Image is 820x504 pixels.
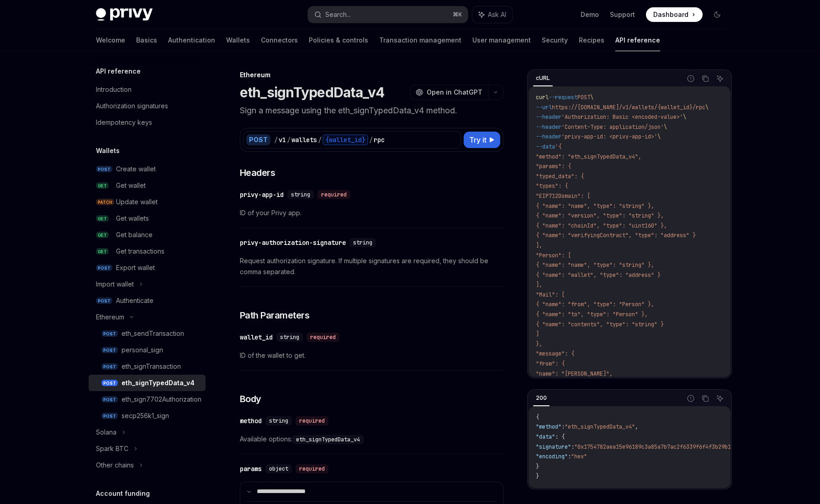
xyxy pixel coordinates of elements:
span: string [291,191,310,198]
span: : [561,423,565,430]
a: Recipes [579,29,604,51]
a: Transaction management [379,29,461,51]
span: --header [536,123,561,131]
span: } [536,463,539,470]
span: Path Parameters [240,309,310,322]
span: { "name": "wallet", "type": "address" } [536,271,661,279]
span: { "name": "to", "type": "Person" }, [536,311,648,318]
button: Ask AI [714,73,726,85]
span: --url [536,104,552,111]
span: POST [96,265,112,271]
span: } [536,472,539,480]
span: "types": { [536,182,568,190]
span: POST [96,297,112,304]
div: {wallet_id} [323,134,368,145]
span: "Person": [ [536,252,571,259]
span: : { [555,433,565,440]
img: dark logo [96,8,153,21]
span: string [269,417,288,424]
a: POSTeth_signTypedData_v4 [89,375,206,391]
span: string [353,239,372,246]
a: POSTpersonal_sign [89,342,206,358]
h5: API reference [96,66,141,77]
span: "eth_signTypedData_v4" [565,423,635,430]
span: "params": { [536,163,571,170]
a: POSTExport wallet [89,260,206,276]
a: POSTCreate wallet [89,161,206,177]
span: --header [536,113,561,121]
span: POST [577,94,590,101]
button: Report incorrect code [685,393,697,404]
div: Authenticate [116,295,153,306]
a: Security [542,29,568,51]
div: POST [246,134,270,145]
div: eth_signTypedData_v4 [122,377,195,388]
a: GETGet wallets [89,210,206,227]
span: { "name": "contents", "type": "string" } [536,321,664,328]
a: POSTAuthenticate [89,292,206,309]
span: "name": "[PERSON_NAME]", [536,370,613,377]
div: eth_signTransaction [122,361,181,372]
div: required [296,464,328,473]
button: Search...⌘K [308,6,468,23]
button: Try it [464,132,500,148]
span: { "name": "from", "type": "Person" }, [536,301,654,308]
span: 'Content-Type: application/json' [561,123,664,131]
a: PATCHUpdate wallet [89,194,206,210]
div: secp256k1_sign [122,410,169,421]
span: POST [101,330,118,337]
span: { "name": "name", "type": "string" }, [536,261,654,269]
span: Try it [469,134,487,145]
div: Introduction [96,84,132,95]
span: "method": "eth_signTypedData_v4", [536,153,641,160]
div: Get wallets [116,213,149,224]
div: Solana [96,427,116,438]
span: object [269,465,288,472]
button: Copy the contents from the code block [699,393,711,404]
span: , [635,423,638,430]
h1: eth_signTypedData_v4 [240,84,385,101]
span: Available options: [240,434,503,445]
div: cURL [533,73,553,84]
a: User management [472,29,531,51]
div: Export wallet [116,262,155,273]
div: Ethereum [240,70,503,80]
span: { "name": "version", "type": "string" }, [536,212,664,219]
a: Basics [136,29,157,51]
span: 'privy-app-id: <privy-app-id>' [561,133,657,140]
span: Open in ChatGPT [427,88,482,97]
div: personal_sign [122,345,163,355]
h5: Account funding [96,488,150,499]
a: Demo [581,10,599,19]
div: v1 [279,135,286,144]
span: "signature" [536,443,571,451]
a: GETGet transactions [89,243,206,260]
div: Update wallet [116,196,158,207]
span: "data" [536,433,555,440]
span: ], [536,281,542,288]
div: required [307,333,339,342]
div: Search... [325,9,351,20]
span: Body [240,393,261,405]
button: Ask AI [714,393,726,404]
code: eth_signTypedData_v4 [292,435,364,444]
span: \ [590,94,593,101]
span: Dashboard [653,10,688,19]
div: Get balance [116,229,153,240]
span: POST [101,396,118,403]
div: privy-authorization-signature [240,238,346,247]
div: eth_sendTransaction [122,328,184,339]
a: POSTeth_sendTransaction [89,325,206,342]
div: method [240,416,262,425]
a: Dashboard [646,7,703,22]
span: { "name": "name", "type": "string" }, [536,202,654,210]
span: POST [101,363,118,370]
span: PATCH [96,199,114,206]
div: Import wallet [96,279,134,290]
a: Welcome [96,29,125,51]
span: "typed_data": { [536,173,584,180]
span: \ [657,133,661,140]
span: \ [664,123,667,131]
span: --header [536,133,561,140]
span: GET [96,215,109,222]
